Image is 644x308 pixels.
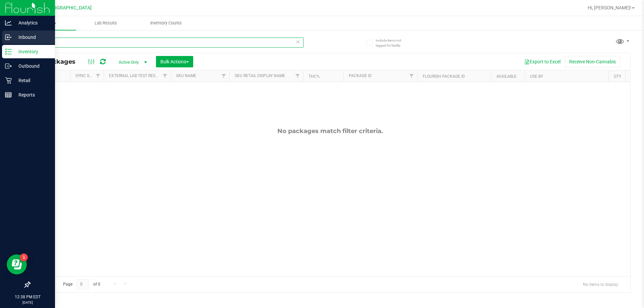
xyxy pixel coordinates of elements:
a: Filter [160,70,171,82]
p: Reports [12,91,52,99]
a: Qty [614,74,621,79]
a: External Lab Test Result [109,73,162,78]
a: Flourish Package ID [423,74,465,79]
span: All Packages [35,58,82,65]
p: Inventory [12,48,52,56]
a: Filter [406,70,417,82]
inline-svg: Inventory [5,48,12,55]
span: Inventory Counts [141,20,191,26]
p: 12:38 PM EDT [3,294,52,300]
div: No packages match filter criteria. [30,127,630,135]
a: Filter [292,70,303,82]
span: Clear [296,38,300,46]
button: Receive Non-Cannabis [565,56,620,67]
button: Export to Excel [520,56,565,67]
p: [DATE] [3,300,52,305]
button: Bulk Actions [156,56,193,67]
span: No items to display [578,279,624,289]
a: Lab Results [76,16,136,30]
a: Package ID [349,73,372,78]
a: Filter [93,70,104,82]
span: Hi, [PERSON_NAME]! [588,5,631,10]
inline-svg: Outbound [5,63,12,69]
input: Search Package ID, Item Name, SKU, Lot or Part Number... [30,38,304,48]
p: Outbound [12,62,52,70]
iframe: Resource center unread badge [20,253,28,261]
a: Sku Retail Display Name [235,73,285,78]
span: [GEOGRAPHIC_DATA] [46,5,92,11]
inline-svg: Reports [5,91,12,98]
inline-svg: Retail [5,77,12,84]
span: Include items not tagged for facility [376,38,409,48]
a: Inventory Counts [136,16,196,30]
p: Retail [12,76,52,84]
iframe: Resource center [7,254,27,274]
span: Page of 0 [57,279,106,290]
inline-svg: Analytics [5,19,12,26]
span: Lab Results [86,20,126,26]
a: Sync Status [75,73,101,78]
p: Analytics [12,19,52,27]
a: Filter [218,70,229,82]
span: Bulk Actions [160,59,189,64]
a: Available [496,74,517,79]
inline-svg: Inbound [5,34,12,41]
a: THC% [309,74,320,79]
a: SKU Name [176,73,196,78]
p: Inbound [12,33,52,41]
a: Use By [530,74,543,79]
